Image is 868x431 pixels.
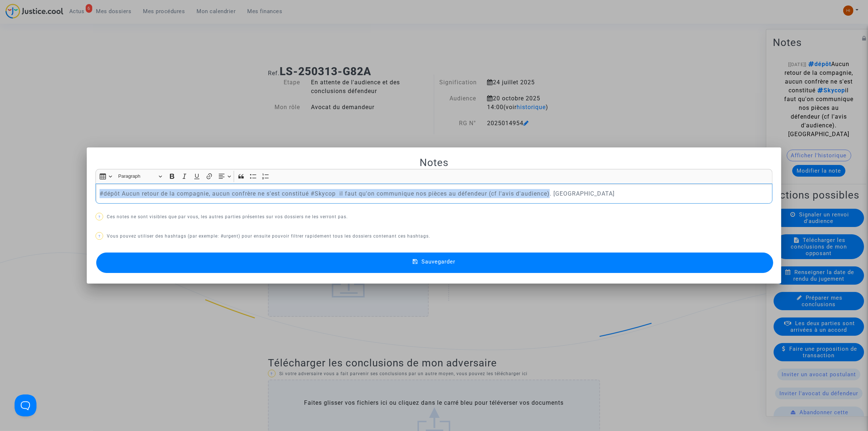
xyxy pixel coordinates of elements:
[96,232,772,241] p: Vous pouvez utiliser des hashtags (par exemple: #urgent) pour ensuite pouvoir filtrer rapidement ...
[100,189,769,198] p: #dépôt Aucun retour de la compagnie, aucun confrère ne s'est constitué #Skycop il faut qu'on comm...
[96,156,772,169] h2: Notes
[96,169,772,183] div: Editor toolbar
[15,395,36,416] iframe: Help Scout Beacon - Open
[96,212,772,222] p: Ces notes ne sont visibles que par vous, les autres parties présentes sur vos dossiers ne les ver...
[98,215,101,219] span: ?
[98,234,101,238] span: ?
[115,171,166,182] button: Paragraph
[96,253,773,273] button: Sauvegarder
[421,258,455,265] span: Sauvegarder
[96,184,772,204] div: Rich Text Editor, main
[118,172,156,181] span: Paragraph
